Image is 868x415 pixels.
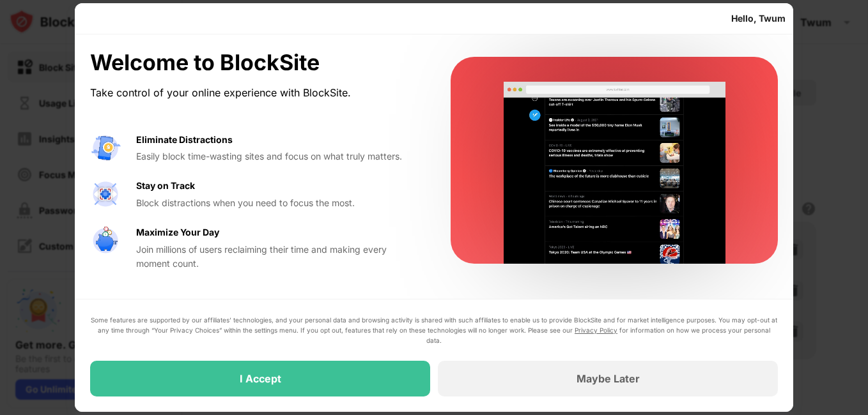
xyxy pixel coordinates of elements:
div: Join millions of users reclaiming their time and making every moment count. [136,243,420,271]
div: Maximize Your Day [136,225,219,239]
div: Some features are supported by our affiliates’ technologies, and your personal data and browsing ... [90,315,778,345]
div: Hello, Twum [731,13,786,24]
img: value-safe-time.svg [90,225,121,256]
div: Block distractions when you need to focus the most. [136,196,420,210]
div: Maybe Later [577,372,640,385]
div: Welcome to BlockSite [90,50,420,76]
img: value-focus.svg [90,179,121,209]
div: Eliminate Distractions [136,133,233,147]
div: I Accept [240,372,281,385]
div: Easily block time-wasting sites and focus on what truly matters. [136,149,420,163]
div: Take control of your online experience with BlockSite. [90,84,420,102]
a: Privacy Policy [575,326,617,334]
div: Stay on Track [136,179,195,193]
img: value-avoid-distractions.svg [90,133,121,163]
